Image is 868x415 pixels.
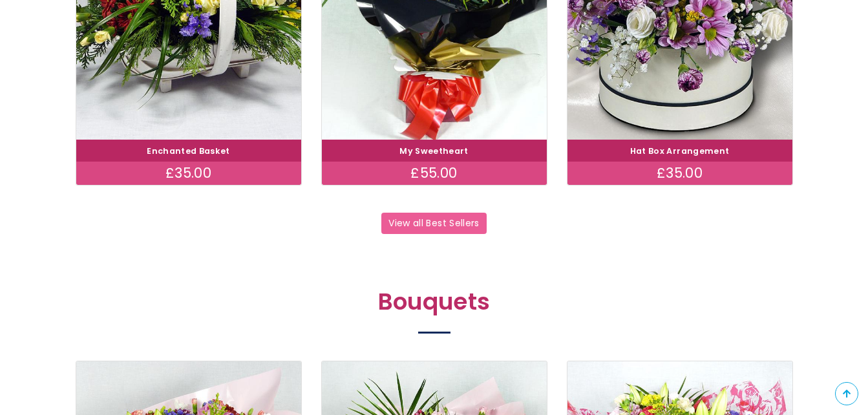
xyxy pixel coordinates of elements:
div: £35.00 [567,162,792,185]
a: Hat Box Arrangement [630,145,730,156]
a: View all Best Sellers [381,213,487,235]
a: My Sweetheart [399,145,469,156]
h2: Bouquets [153,288,715,323]
a: Enchanted Basket [147,145,230,156]
div: £35.00 [76,162,301,185]
div: £55.00 [322,162,547,185]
